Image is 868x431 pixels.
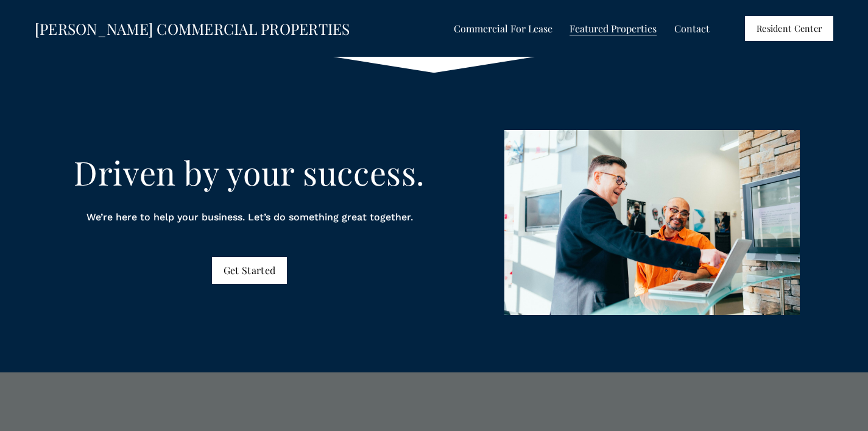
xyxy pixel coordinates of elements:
a: Contact [674,20,710,37]
span: Commercial For Lease [454,21,552,37]
a: [PERSON_NAME] COMMERCIAL PROPERTIES [35,18,350,38]
a: Get Started [212,257,287,283]
a: folder dropdown [454,20,552,37]
span: Featured Properties [570,21,657,37]
a: folder dropdown [570,20,657,37]
a: Resident Center [745,16,833,41]
p: We’re here to help your business. Let’s do something great together. [68,209,431,225]
h2: Driven by your success. [68,154,431,190]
